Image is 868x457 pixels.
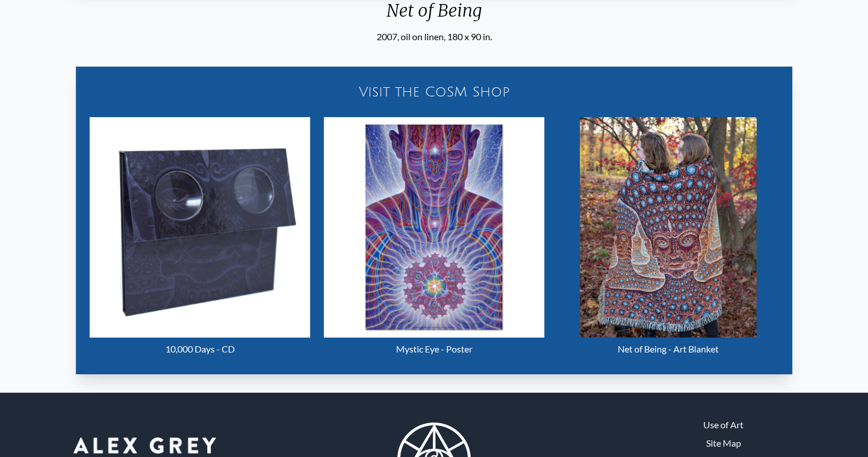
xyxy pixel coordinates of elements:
[83,73,785,110] a: Visit the CoSM Shop
[90,117,310,361] a: 10,000 Days - CD
[706,436,741,450] a: Site Map
[580,117,757,338] img: Net of Being - Art Blanket
[703,418,743,432] a: Use of Art
[90,338,310,361] div: 10,000 Days - CD
[66,30,803,44] div: 2007, oil on linen, 180 x 90 in.
[324,117,544,361] a: Mystic Eye - Poster
[558,117,778,361] a: Net of Being - Art Blanket
[558,338,778,361] div: Net of Being - Art Blanket
[90,117,310,338] img: 10,000 Days - CD
[324,117,544,338] img: Mystic Eye - Poster
[324,338,544,361] div: Mystic Eye - Poster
